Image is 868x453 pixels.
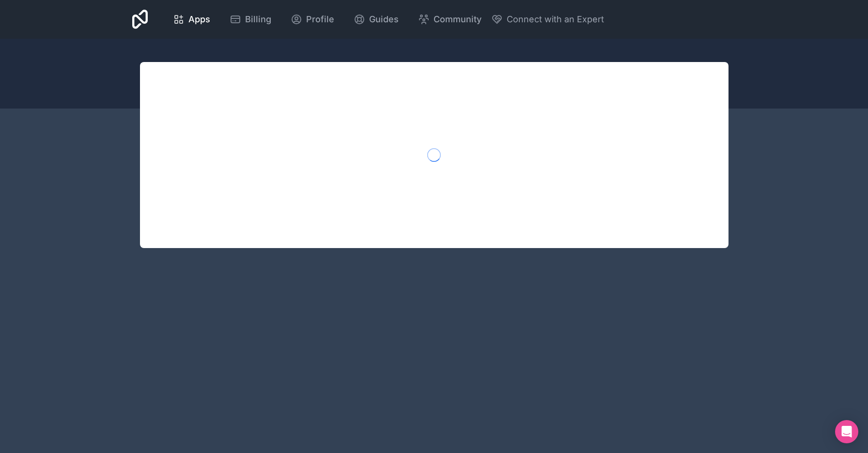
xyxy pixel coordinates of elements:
span: Connect with an Expert [507,13,604,26]
span: Profile [306,13,334,26]
a: Apps [165,9,218,30]
a: Guides [346,9,406,30]
span: Community [434,13,481,26]
div: Open Intercom Messenger [835,420,858,443]
span: Guides [369,13,399,26]
button: Connect with an Expert [491,13,604,26]
a: Billing [222,9,279,30]
a: Profile [283,9,342,30]
a: Community [410,9,489,30]
span: Billing [245,13,271,26]
span: Apps [188,13,210,26]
